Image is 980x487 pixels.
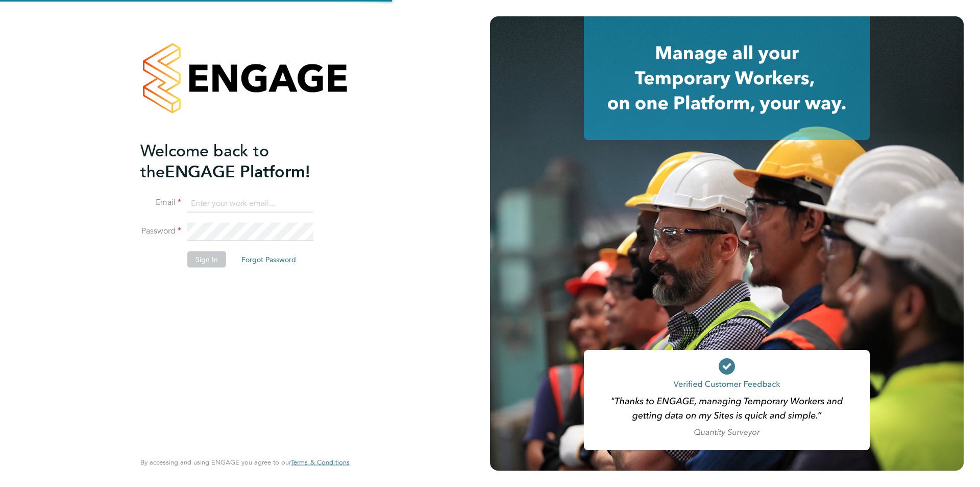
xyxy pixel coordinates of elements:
button: Sign In [187,251,226,268]
label: Email [140,197,181,208]
label: Password [140,226,181,237]
a: Terms & Conditions [291,458,350,467]
span: Welcome back to the [140,141,269,181]
span: By accessing and using ENGAGE you agree to our [140,458,350,467]
span: Terms & Conditions [291,458,350,467]
input: Enter your work email... [187,194,313,213]
h2: ENGAGE Platform! [140,140,339,182]
button: Forgot Password [233,251,304,268]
